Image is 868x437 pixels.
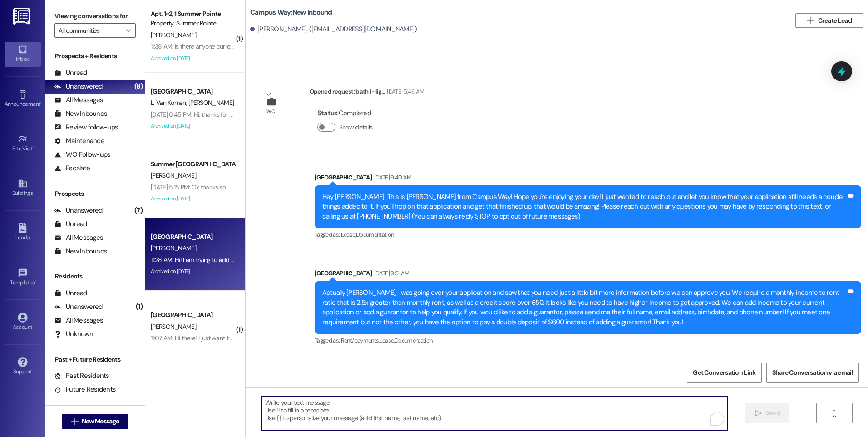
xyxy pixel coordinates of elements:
[745,403,789,423] button: Send
[151,42,385,50] div: 11:38 AM: Is there anyone currently moved in or living there or am I good to just pick a spot
[755,410,762,417] i: 
[40,99,42,106] span: •
[322,288,847,327] div: Actually [PERSON_NAME], I was going over your application and saw that you need just a little bit...
[772,368,853,377] span: Share Conversation via email
[45,189,145,199] div: Prospects
[151,256,571,264] div: 11:28 AM: Hi! I am trying to add a parking pass and I am a little lost can get some help on the d...
[151,159,235,169] div: Summer [GEOGRAPHIC_DATA]
[132,204,145,218] div: (7)
[150,120,236,132] div: Archived on [DATE]
[54,136,104,146] div: Maintenance
[5,310,41,334] a: Account
[818,16,852,25] span: Create Lead
[5,131,41,156] a: Site Visit •
[71,418,78,425] i: 
[795,13,863,28] button: Create Lead
[315,173,861,185] div: [GEOGRAPHIC_DATA]
[5,220,41,245] a: Leads
[54,206,103,215] div: Unanswered
[45,355,145,364] div: Past + Future Residents
[45,51,145,61] div: Prospects + Residents
[151,19,235,28] div: Property: Summer Pointe
[356,231,394,238] span: Documentation
[395,337,433,344] span: Documentation
[54,9,136,23] label: Viewing conversations for
[310,87,424,99] div: Opened request: bath 1- lig...
[54,82,103,91] div: Unanswered
[385,87,424,96] div: [DATE] 5:46 AM
[5,265,41,290] a: Templates •
[5,42,41,66] a: Inbox
[317,106,376,120] div: : Completed
[54,109,107,119] div: New Inbounds
[151,99,188,107] span: L. Van Komen
[13,8,32,25] img: ResiDesk Logo
[693,368,755,377] span: Get Conversation Link
[151,334,455,342] div: 11:07 AM: Hi there! I just want to verify my parking space for this month. Is my spot secured? It...
[151,244,196,252] span: [PERSON_NAME]
[261,396,727,430] textarea: To enrich screen reader interactions, please activate Accessibility in Grammarly extension settings
[315,334,861,347] div: Tagged as:
[151,87,235,96] div: [GEOGRAPHIC_DATA]
[250,8,332,17] b: Campus Way: New Inbound
[151,31,196,39] span: [PERSON_NAME]
[33,144,34,150] span: •
[54,123,118,132] div: Review follow-ups
[831,410,838,417] i: 
[54,68,87,78] div: Unread
[151,323,196,331] span: [PERSON_NAME]
[5,176,41,200] a: Buildings
[315,228,861,241] div: Tagged as:
[151,232,235,242] div: [GEOGRAPHIC_DATA]
[150,266,236,277] div: Archived on [DATE]
[188,99,234,107] span: [PERSON_NAME]
[315,268,861,281] div: [GEOGRAPHIC_DATA]
[807,17,814,24] i: 
[54,247,107,256] div: New Inbounds
[82,417,119,426] span: New Message
[5,354,41,379] a: Support
[766,363,859,383] button: Share Conversation via email
[266,107,275,116] div: WO
[322,192,847,221] div: Hey [PERSON_NAME]! This is [PERSON_NAME] from Campus Way! Hope you're enjoying your day! I just w...
[59,23,121,38] input: All communities
[341,337,380,344] span: Rent/payments ,
[54,219,87,229] div: Unread
[132,79,145,94] div: (8)
[54,302,103,312] div: Unanswered
[54,95,103,105] div: All Messages
[45,272,145,281] div: Residents
[54,329,93,339] div: Unknown
[133,300,145,314] div: (1)
[339,123,373,132] label: Show details
[62,414,129,429] button: New Message
[35,278,36,284] span: •
[151,171,196,179] span: [PERSON_NAME]
[250,25,417,34] div: [PERSON_NAME]. ([EMAIL_ADDRESS][DOMAIN_NAME])
[54,233,103,243] div: All Messages
[54,385,116,394] div: Future Residents
[54,316,103,325] div: All Messages
[151,310,235,320] div: [GEOGRAPHIC_DATA]
[766,408,780,418] span: Send
[54,371,109,381] div: Past Residents
[54,288,87,298] div: Unread
[54,150,110,159] div: WO Follow-ups
[126,27,131,34] i: 
[380,337,395,344] span: Lease ,
[151,9,235,19] div: Apt. 1~2, 1 Summer Pointe
[150,193,236,204] div: Archived on [DATE]
[372,173,412,182] div: [DATE] 9:40 AM
[341,231,356,238] span: Lease ,
[687,363,761,383] button: Get Conversation Link
[372,268,409,278] div: [DATE] 9:51 AM
[150,53,236,64] div: Archived on [DATE]
[54,164,90,173] div: Escalate
[317,109,338,118] b: Status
